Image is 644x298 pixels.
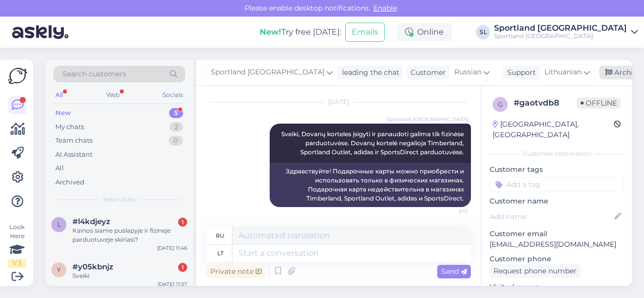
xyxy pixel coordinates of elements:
[493,119,614,140] div: [GEOGRAPHIC_DATA], [GEOGRAPHIC_DATA]
[270,163,471,207] div: Здравствуйте! Подарочные карты можно приобрести и использовать только в физических магазинах. Под...
[206,265,266,278] div: Private note
[55,150,93,160] div: AI Assistant
[370,4,400,13] span: Enable
[503,67,536,78] div: Support
[8,68,27,84] img: Askly Logo
[260,26,341,38] div: Try free [DATE]:
[72,262,113,271] span: #y05kbnjz
[211,67,325,78] span: Sportland [GEOGRAPHIC_DATA]
[170,122,183,132] div: 2
[281,130,465,156] span: Sveiki, Dovanų korteles įsigyti ir panaudoti galima tik fizinėse parduotuvėse. Dovanų kortelė neg...
[454,67,481,78] span: Russian
[338,67,399,78] div: leading the chat
[57,266,61,273] span: y
[72,226,187,244] div: Kainos siame puslapyje ir fizineje parduotuveje skiriasi?
[407,67,446,78] div: Customer
[62,69,126,79] span: Search customers
[55,163,64,173] div: All
[157,280,187,288] div: [DATE] 11:37
[441,267,467,276] span: Send
[490,149,624,158] div: Customer information
[206,97,471,107] div: [DATE]
[494,24,638,40] a: Sportland [GEOGRAPHIC_DATA]Sportland [GEOGRAPHIC_DATA]
[72,271,187,280] div: Sveiki
[386,116,468,123] span: Sportland [GEOGRAPHIC_DATA]
[490,254,624,264] p: Customer phone
[55,177,85,187] div: Archived
[490,211,612,222] input: Add name
[169,136,183,146] div: 0
[490,164,624,175] p: Customer tags
[178,263,187,272] div: 1
[169,108,183,118] div: 5
[55,136,93,146] div: Team chats
[55,108,71,118] div: New
[53,88,65,102] div: All
[514,97,577,109] div: # gaotvdb8
[490,264,581,278] div: Request phone number
[577,97,621,109] span: Offline
[490,282,624,292] p: Visited pages
[72,217,110,226] span: #l4kdjeyz
[55,122,84,132] div: My chats
[490,229,624,239] p: Customer email
[490,239,624,250] p: [EMAIL_ADDRESS][DOMAIN_NAME]
[178,218,187,227] div: 1
[498,101,503,108] span: g
[430,208,468,215] span: 9:13
[216,227,224,244] div: ru
[160,88,185,102] div: Socials
[476,25,490,39] div: SL
[8,259,26,268] div: 1 / 3
[217,245,223,262] div: lt
[490,196,624,207] p: Customer name
[490,177,624,192] input: Add a tag
[544,67,582,78] span: Lithuanian
[345,23,385,42] button: Emails
[8,223,26,268] div: Look Here
[157,244,187,252] div: [DATE] 11:46
[494,32,627,40] div: Sportland [GEOGRAPHIC_DATA]
[104,88,122,102] div: Web
[57,221,61,228] span: l
[260,27,281,37] b: New!
[103,195,135,204] span: New chats
[494,24,627,32] div: Sportland [GEOGRAPHIC_DATA]
[397,23,452,41] div: Online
